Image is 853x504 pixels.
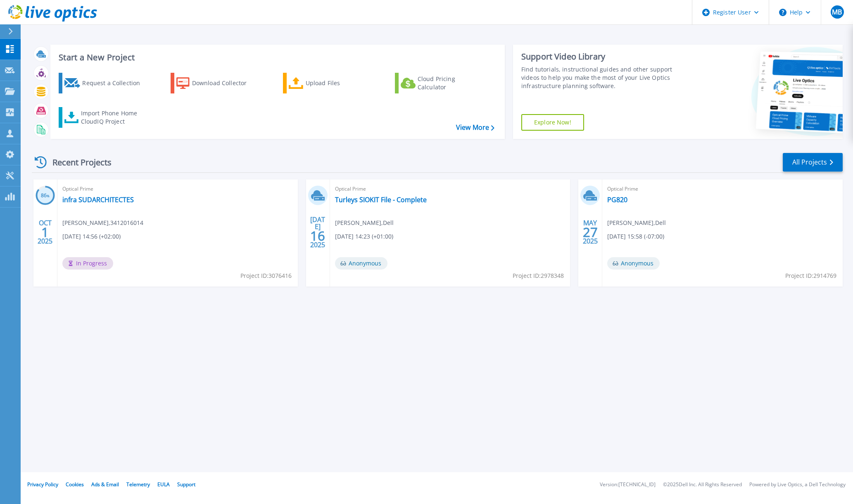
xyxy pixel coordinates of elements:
[62,196,134,204] a: infra SUDARCHITECTES
[59,73,151,93] a: Request a Collection
[126,481,150,488] a: Telemetry
[582,217,598,247] div: MAY 2025
[27,481,58,488] a: Privacy Policy
[583,229,598,236] span: 27
[783,153,843,172] a: All Projects
[37,217,53,247] div: OCT 2025
[749,482,846,487] li: Powered by Live Optics, a Dell Technology
[41,229,49,236] span: 1
[832,9,842,15] span: MB
[785,271,836,280] span: Project ID: 2914769
[36,191,55,201] h3: 86
[306,75,372,91] div: Upload Files
[192,75,258,91] div: Download Collector
[607,232,664,241] span: [DATE] 15:58 (-07:00)
[607,257,660,270] span: Anonymous
[607,218,666,227] span: [PERSON_NAME] , Dell
[240,271,292,280] span: Project ID: 3076416
[607,184,838,193] span: Optical Prime
[59,53,494,62] h3: Start a New Project
[607,196,627,204] a: PG820
[157,481,170,488] a: EULA
[335,218,394,227] span: [PERSON_NAME] , Dell
[47,193,50,198] span: %
[82,75,148,91] div: Request a Collection
[171,73,263,93] a: Download Collector
[456,124,494,131] a: View More
[600,482,656,487] li: Version: [TECHNICAL_ID]
[81,109,145,126] div: Import Phone Home CloudIQ Project
[62,232,121,241] span: [DATE] 14:56 (+02:00)
[521,51,690,62] div: Support Video Library
[521,65,690,90] div: Find tutorials, instructional guides and other support videos to help you make the most of your L...
[32,152,123,172] div: Recent Projects
[62,184,293,193] span: Optical Prime
[395,73,487,93] a: Cloud Pricing Calculator
[521,114,584,131] a: Explore Now!
[177,481,195,488] a: Support
[310,232,325,239] span: 16
[62,257,113,270] span: In Progress
[66,481,84,488] a: Cookies
[663,482,742,487] li: © 2025 Dell Inc. All Rights Reserved
[418,75,484,91] div: Cloud Pricing Calculator
[335,196,427,204] a: Turleys SIOKIT File - Complete
[283,73,375,93] a: Upload Files
[335,257,387,270] span: Anonymous
[310,217,326,247] div: [DATE] 2025
[91,481,119,488] a: Ads & Email
[62,218,143,227] span: [PERSON_NAME] , 3412016014
[335,184,565,193] span: Optical Prime
[513,271,564,280] span: Project ID: 2978348
[335,232,393,241] span: [DATE] 14:23 (+01:00)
